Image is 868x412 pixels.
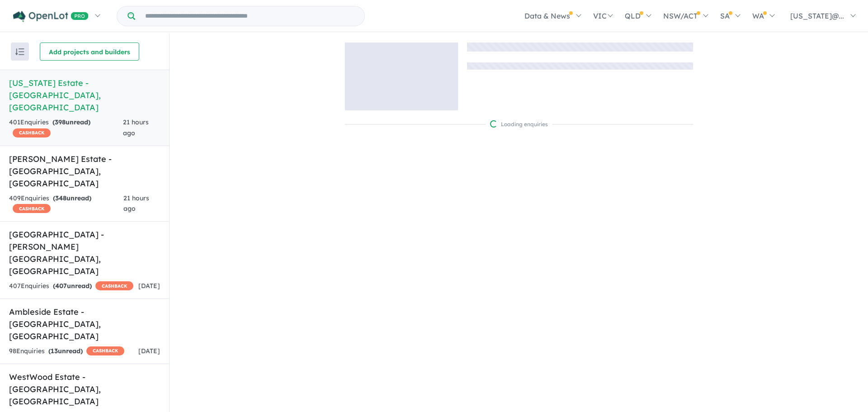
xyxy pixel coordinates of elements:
[9,77,160,114] h5: [US_STATE] Estate - [GEOGRAPHIC_DATA] , [GEOGRAPHIC_DATA]
[52,118,90,126] strong: ( unread)
[53,194,91,202] strong: ( unread)
[13,204,51,213] span: CASHBACK
[9,306,160,342] h5: Ambleside Estate - [GEOGRAPHIC_DATA] , [GEOGRAPHIC_DATA]
[53,282,92,290] strong: ( unread)
[55,282,67,290] span: 407
[95,281,133,290] span: CASHBACK
[137,6,363,26] input: Try estate name, suburb, builder or developer
[9,193,123,215] div: 409 Enquir ies
[13,11,89,22] img: Openlot PRO Logo White
[48,347,83,355] strong: ( unread)
[13,128,51,137] span: CASHBACK
[9,371,160,407] h5: WestWood Estate - [GEOGRAPHIC_DATA] , [GEOGRAPHIC_DATA]
[123,118,149,137] span: 21 hours ago
[123,194,149,213] span: 21 hours ago
[790,11,844,20] span: [US_STATE]@...
[40,43,139,61] button: Add projects and builders
[490,120,548,129] div: Loading enquiries
[55,194,66,202] span: 348
[9,117,123,139] div: 401 Enquir ies
[138,347,160,355] span: [DATE]
[9,281,133,292] div: 407 Enquir ies
[138,282,160,290] span: [DATE]
[55,118,66,126] span: 398
[9,228,160,277] h5: [GEOGRAPHIC_DATA] - [PERSON_NAME][GEOGRAPHIC_DATA] , [GEOGRAPHIC_DATA]
[86,346,124,355] span: CASHBACK
[51,347,58,355] span: 13
[9,346,124,357] div: 98 Enquir ies
[9,153,160,189] h5: [PERSON_NAME] Estate - [GEOGRAPHIC_DATA] , [GEOGRAPHIC_DATA]
[15,48,24,55] img: sort.svg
